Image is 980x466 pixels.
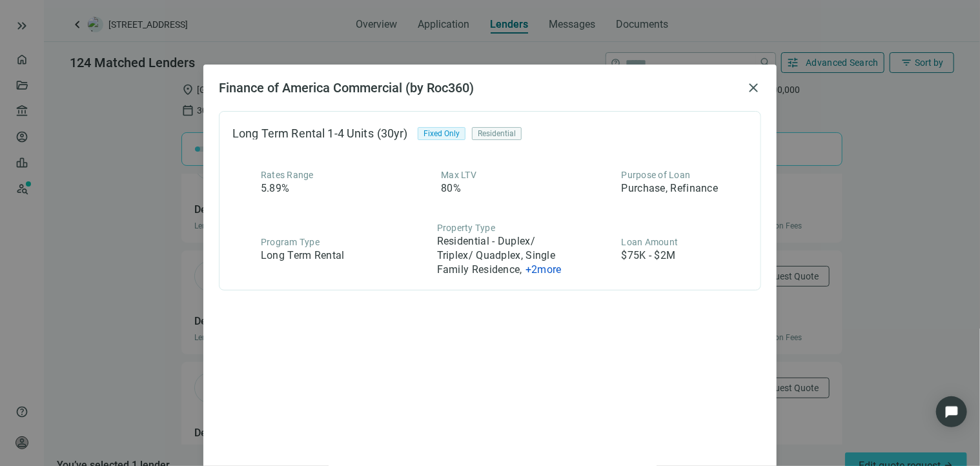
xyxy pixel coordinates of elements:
article: Long Term Rental [261,248,345,263]
article: 5.89% [261,181,290,196]
h2: Finance of America Commercial (by Roc360) [219,80,740,96]
div: Open Intercom Messenger [936,396,967,427]
span: Program Type [261,237,320,247]
span: + 2 more [526,263,562,276]
span: Loan Amount [622,237,679,247]
span: Property Type [437,223,495,233]
span: Fixed Only [424,127,460,140]
span: Max LTV [441,170,476,180]
span: Residential - Duplex/ Triplex/ Quadplex, Single Family Residence , [437,235,556,276]
span: Purpose of Loan [622,170,691,180]
div: Long Term Rental 1-4 Units [232,127,374,140]
article: Purchase, Refinance [622,181,719,196]
article: 80% [441,181,461,196]
span: Rates Range [261,170,314,180]
div: (30yr) [374,125,418,143]
button: close [746,80,761,96]
div: Residential [472,127,522,140]
article: $75K - $2M [622,248,676,263]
